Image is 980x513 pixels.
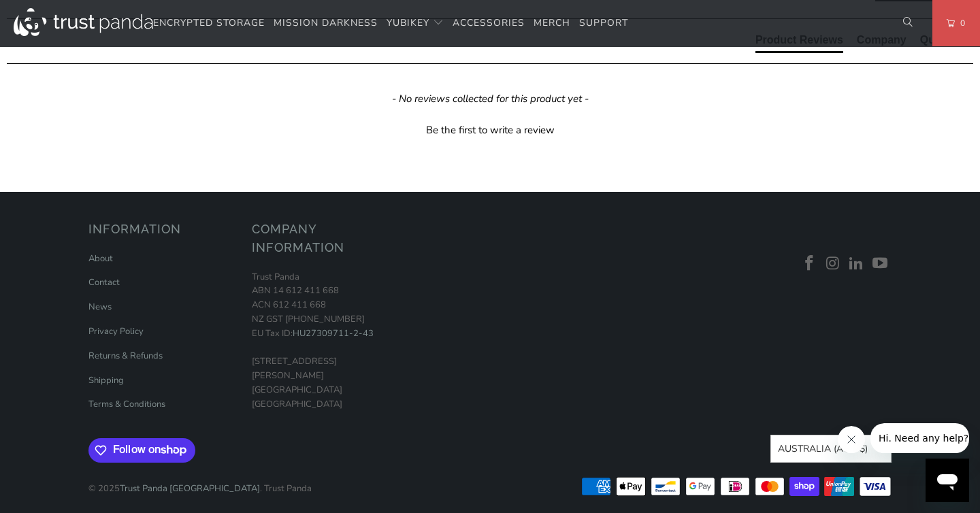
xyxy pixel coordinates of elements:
iframe: Button to launch messaging window [926,459,969,502]
summary: YubiKey [387,7,444,39]
img: Trust Panda Australia [14,8,153,36]
span: Merch [534,16,570,29]
iframe: Message from company [870,423,969,453]
a: Trust Panda Australia on LinkedIn [847,255,867,273]
a: Shipping [88,374,124,386]
span: Encrypted Storage [153,16,265,29]
span: Accessories [453,16,525,29]
a: Returns & Refunds [88,350,163,362]
iframe: Close message [838,426,865,453]
a: Support [579,7,628,39]
span: Support [579,16,628,29]
a: Privacy Policy [88,325,144,337]
a: Encrypted Storage [153,7,265,39]
span: 0 [955,16,966,31]
a: Contact [88,276,120,288]
a: Trust Panda [GEOGRAPHIC_DATA] [120,482,260,495]
a: Trust Panda Australia on Facebook [799,255,819,273]
a: About [88,252,113,265]
a: Terms & Conditions [88,398,165,410]
em: - No reviews collected for this product yet - [392,92,589,106]
button: Australia (AUD $) [770,435,892,463]
div: Be the first to write a review [426,123,555,137]
a: News [88,301,112,313]
a: Accessories [453,7,525,39]
p: Trust Panda ABN 14 612 411 668 ACN 612 411 668 NZ GST [PHONE_NUMBER] EU Tax ID: [STREET_ADDRESS][... [252,270,402,412]
p: © 2025 . Trust Panda [88,468,312,496]
nav: Translation missing: en.navigation.header.main_nav [153,7,628,39]
a: Merch [534,7,570,39]
span: Mission Darkness [274,16,378,29]
a: Mission Darkness [274,7,378,39]
a: Trust Panda Australia on YouTube [870,255,890,273]
span: YubiKey [387,16,429,29]
a: Trust Panda Australia on Instagram [823,255,843,273]
div: Be the first to write a review [7,120,973,137]
a: HU27309711-2-43 [293,327,374,340]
